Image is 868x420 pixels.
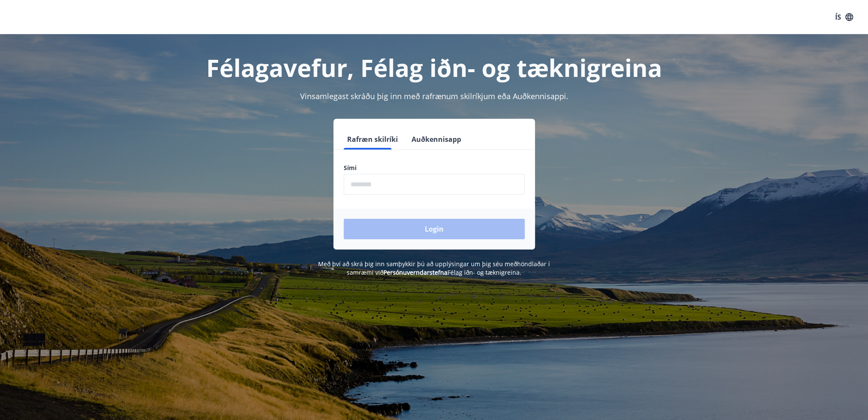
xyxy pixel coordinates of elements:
button: ÍS [830,9,858,25]
h1: Félagavefur, Félag iðn- og tæknigreina [137,51,731,84]
label: Sími [344,164,525,172]
button: Rafræn skilríki [344,129,401,150]
a: Persónuverndarstefna [383,268,447,276]
button: Auðkennisapp [408,129,465,150]
span: Með því að skrá þig inn samþykkir þú að upplýsingar um þig séu meðhöndlaðar í samræmi við Félag i... [318,260,550,276]
span: Vinsamlegast skráðu þig inn með rafrænum skilríkjum eða Auðkennisappi. [300,91,568,101]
